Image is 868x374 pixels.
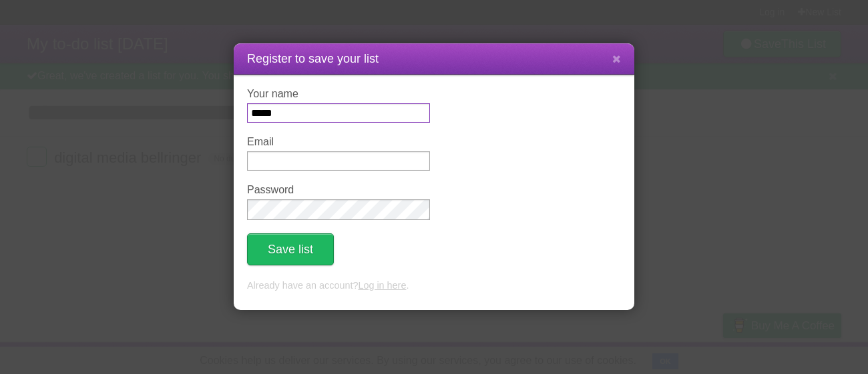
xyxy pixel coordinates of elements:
button: Save list [247,233,334,265]
h1: Register to save your list [247,50,621,68]
p: Already have an account? . [247,279,621,293]
a: Log in here [358,280,406,291]
label: Your name [247,88,430,100]
label: Email [247,136,430,148]
label: Password [247,184,430,196]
